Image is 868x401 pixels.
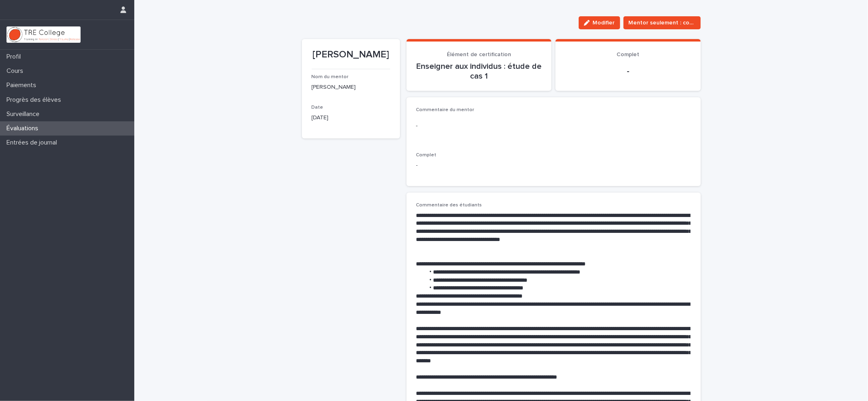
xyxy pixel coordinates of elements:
[7,26,81,43] img: L01RLPSrRaOWR30Oqb5K
[7,139,57,146] font: Entrées de journal
[7,96,61,103] font: Progrès des élèves
[579,16,620,29] button: Modifier
[627,67,630,75] font: -
[623,16,701,29] button: Mentor seulement : commentaire
[617,52,639,57] font: Complet
[312,115,329,121] font: [DATE]
[7,82,36,88] font: Paiements
[447,52,511,57] font: Élément de certification
[629,20,718,26] font: Mentor seulement : commentaire
[7,111,39,117] font: Surveillance
[416,203,482,208] font: Commentaire des étudiants
[312,84,356,90] font: [PERSON_NAME]
[416,62,544,80] font: Enseigner aux individus : étude de cas 1
[416,123,418,129] font: -
[312,75,349,79] font: Nom du mentor
[312,105,324,110] font: Date
[593,20,615,26] font: Modifier
[416,153,437,158] font: Complet
[7,53,21,60] font: Profil
[7,68,23,74] font: Cours
[7,125,38,131] font: Évaluations
[416,162,418,168] font: -
[313,50,389,59] font: [PERSON_NAME]
[416,107,474,112] font: Commentaire du mentor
